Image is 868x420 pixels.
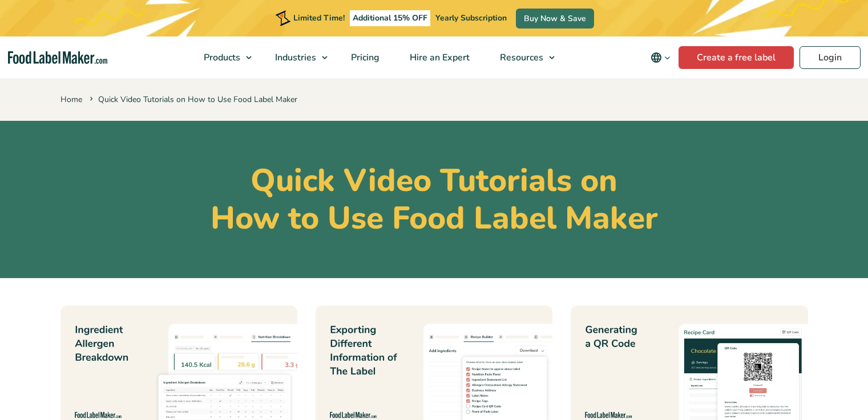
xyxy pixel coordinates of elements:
span: Yearly Subscription [435,13,507,23]
span: Resources [496,51,544,64]
a: Products [189,36,257,79]
a: Food Label Maker homepage [8,51,107,64]
a: Pricing [336,36,392,79]
span: Pricing [348,51,381,64]
span: Hire an Expert [406,51,471,64]
h1: Quick Video Tutorials on How to Use Food Label Maker [60,162,808,237]
a: Resources [485,36,560,79]
a: Login [800,46,861,69]
a: Home [60,94,82,105]
span: Additional 15% OFF [350,10,430,26]
button: Change language [643,46,679,69]
span: Quick Video Tutorials on How to Use Food Label Maker [87,94,297,105]
a: Hire an Expert [395,36,482,79]
a: Buy Now & Save [516,9,594,28]
span: Products [200,51,241,64]
span: Industries [272,51,317,64]
span: Limited Time! [293,13,345,23]
a: Industries [260,36,333,79]
a: Create a free label [679,46,794,69]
